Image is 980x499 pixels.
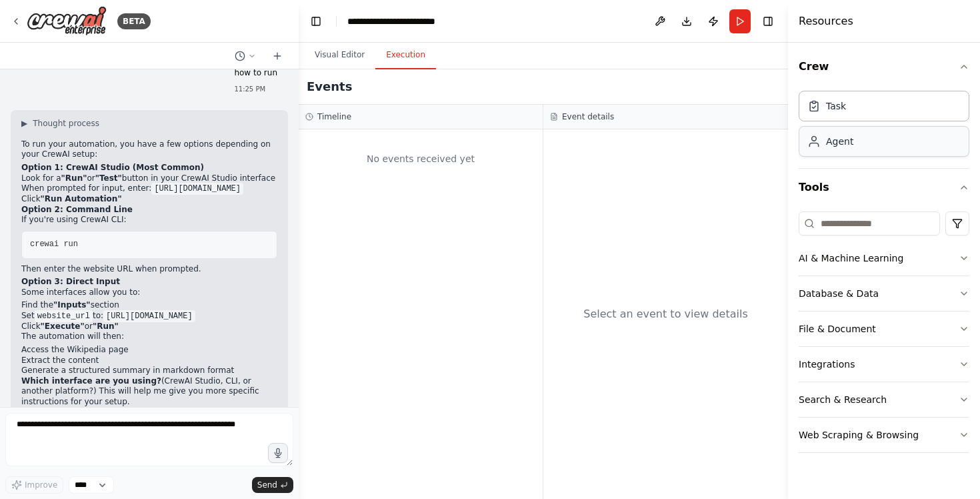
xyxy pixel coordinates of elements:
div: AI & Machine Learning [799,252,903,265]
strong: "Run Automation" [41,194,122,203]
div: Crew [799,85,969,168]
span: ▶ [21,118,27,129]
p: how to run [234,68,277,79]
h3: Event details [562,111,614,122]
div: No events received yet [305,136,536,181]
button: Tools [799,169,969,206]
li: Set to: [21,311,277,322]
li: Click or [21,322,277,332]
button: Hide right sidebar [759,12,777,31]
div: Integrations [799,358,855,371]
button: AI & Machine Learning [799,241,969,276]
p: If you're using CrewAI CLI: [21,215,277,225]
strong: "Test" [95,173,122,183]
strong: Which interface are you using? [21,376,161,386]
button: Visual Editor [304,41,375,69]
div: Task [826,99,846,113]
nav: breadcrumb [347,15,476,28]
strong: "Run" [61,173,87,183]
div: Agent [826,135,853,148]
div: Web Scraping & Browsing [799,428,919,442]
div: 11:25 PM [234,84,277,94]
button: Integrations [799,347,969,382]
span: Improve [25,480,57,490]
p: The automation will then: [21,332,277,342]
code: [URL][DOMAIN_NAME] [151,183,243,195]
li: Look for a or button in your CrewAI Studio interface [21,173,277,184]
div: Tools [799,206,969,464]
strong: "Run" [93,322,119,331]
h2: Events [307,77,352,96]
strong: "Inputs" [53,300,91,310]
li: Find the section [21,300,277,311]
div: Select an event to view details [583,306,748,322]
button: Crew [799,48,969,85]
strong: Option 1: CrewAI Studio (Most Common) [21,163,204,172]
h3: Timeline [317,111,351,122]
span: Send [257,480,277,490]
button: Hide left sidebar [307,12,325,31]
button: Switch to previous chat [229,48,261,64]
p: Then enter the website URL when prompted. [21,264,277,275]
span: crewai run [30,239,78,249]
div: Search & Research [799,393,887,406]
p: (CrewAI Studio, CLI, or another platform?) This will help me give you more specific instructions ... [21,376,277,408]
button: Improve [5,476,63,494]
button: Execution [375,41,436,69]
code: [URL][DOMAIN_NAME] [103,310,195,322]
button: Start a new chat [267,48,288,64]
button: ▶Thought process [21,118,99,129]
button: Send [252,477,293,493]
strong: "Execute" [41,322,85,331]
button: Search & Research [799,382,969,417]
strong: Option 3: Direct Input [21,277,120,286]
li: Generate a structured summary in markdown format [21,366,277,376]
div: BETA [117,13,151,29]
button: Web Scraping & Browsing [799,418,969,452]
p: To run your automation, you have a few options depending on your CrewAI setup: [21,139,277,160]
img: Logo [27,6,107,36]
div: Database & Data [799,287,879,300]
h4: Resources [799,13,853,29]
li: Click [21,194,277,205]
strong: Option 2: Command Line [21,205,133,214]
div: File & Document [799,322,876,336]
button: Database & Data [799,276,969,311]
span: Thought process [33,118,99,129]
button: Click to speak your automation idea [268,443,288,463]
li: When prompted for input, enter: [21,183,277,194]
p: Some interfaces allow you to: [21,288,277,298]
code: website_url [35,310,93,322]
li: Extract the content [21,356,277,366]
button: File & Document [799,312,969,346]
li: Access the Wikipedia page [21,345,277,356]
